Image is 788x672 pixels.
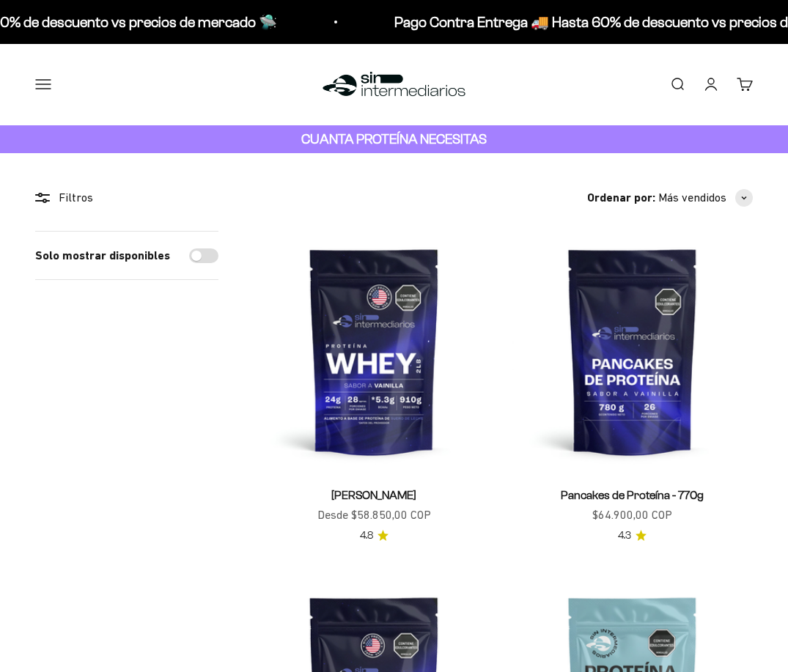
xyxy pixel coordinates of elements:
a: 4.34.3 de 5.0 estrellas [618,528,647,544]
span: Ordenar por: [587,188,655,207]
label: Solo mostrar disponibles [35,246,170,265]
span: Más vendidos [658,188,726,207]
span: 4.8 [360,528,373,544]
button: Más vendidos [658,188,753,207]
a: 4.84.8 de 5.0 estrellas [360,528,389,544]
span: 4.3 [618,528,631,544]
sale-price: $64.900,00 COP [592,506,672,525]
sale-price: Desde $58.850,00 COP [317,506,431,525]
a: [PERSON_NAME] [331,489,416,501]
strong: CUANTA PROTEÍNA NECESITAS [301,131,487,147]
a: Pancakes de Proteína - 770g [561,489,704,501]
div: Filtros [35,188,218,207]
